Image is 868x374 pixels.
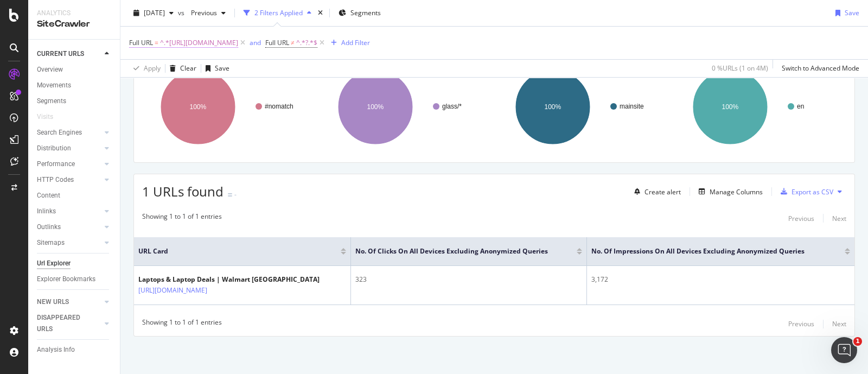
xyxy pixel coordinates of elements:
span: Segments [350,8,381,17]
button: 2 Filters Applied [239,4,316,22]
span: Full URL [265,38,289,47]
div: Manage Columns [710,187,763,196]
div: Previous [788,319,814,328]
a: Content [37,190,112,201]
div: NEW URLS [37,296,69,308]
button: Add Filter [327,36,370,49]
div: Visits [37,111,53,123]
div: 0 % URLs ( 1 on 4M ) [712,64,768,73]
div: CURRENT URLS [37,48,84,60]
text: glass/* [442,103,462,110]
div: 323 [355,275,582,284]
text: en [797,103,804,110]
svg: A chart. [320,60,489,154]
a: Explorer Bookmarks [37,274,112,285]
div: HTTP Codes [37,174,74,186]
a: Segments [37,96,112,107]
button: Export as CSV [776,183,833,200]
a: Analysis Info [37,344,112,356]
div: Overview [37,64,63,75]
span: URL Card [138,246,338,256]
a: Inlinks [37,206,101,217]
div: Outlinks [37,221,61,233]
div: Save [215,64,229,73]
button: Save [831,4,859,22]
button: Manage Columns [694,185,763,198]
a: Overview [37,64,112,75]
div: Performance [37,159,75,170]
div: Search Engines [37,127,82,138]
div: Showing 1 to 1 of 1 entries [142,212,222,225]
div: Movements [37,80,71,91]
button: [DATE] [129,4,178,22]
div: Save [845,8,859,17]
button: Switch to Advanced Mode [777,60,859,77]
div: Export as CSV [792,187,833,196]
span: Full URL [129,38,153,47]
div: Previous [788,214,814,223]
text: 100% [190,103,207,111]
a: [URL][DOMAIN_NAME] [138,285,207,296]
svg: A chart. [497,60,666,154]
a: Search Engines [37,127,101,138]
span: 1 URLs found [142,182,224,200]
span: = [155,38,158,47]
div: Next [832,319,846,328]
a: Visits [37,111,64,123]
span: 2025 Aug. 29th [144,8,165,17]
a: HTTP Codes [37,174,101,186]
button: Create alert [630,183,681,200]
button: Next [832,212,846,225]
button: Previous [187,4,230,22]
div: and [250,38,261,47]
text: 100% [722,103,739,111]
div: Distribution [37,143,71,154]
div: Content [37,190,60,201]
div: Url Explorer [37,258,71,269]
span: Previous [187,8,217,17]
img: Equal [228,193,232,196]
div: Inlinks [37,206,56,217]
button: Apply [129,60,161,77]
div: Analytics [37,9,111,18]
span: ≠ [291,38,295,47]
div: times [316,8,325,18]
button: and [250,37,261,48]
div: Analysis Info [37,344,75,356]
div: Create alert [644,187,681,196]
div: Switch to Advanced Mode [782,64,859,73]
a: Movements [37,80,112,91]
button: Previous [788,212,814,225]
div: Segments [37,96,66,107]
button: Segments [334,4,385,22]
button: Save [201,60,229,77]
a: Sitemaps [37,237,101,249]
a: Url Explorer [37,258,112,269]
div: 3,172 [591,275,850,284]
a: Outlinks [37,221,101,233]
svg: A chart. [142,60,311,154]
div: - [234,190,237,199]
button: Clear [165,60,196,77]
div: Apply [144,64,161,73]
span: 1 [853,337,862,346]
div: 2 Filters Applied [254,8,303,17]
div: SiteCrawler [37,18,111,30]
div: Add Filter [341,38,370,47]
div: Next [832,214,846,223]
svg: A chart. [674,60,844,154]
div: Explorer Bookmarks [37,274,95,285]
a: NEW URLS [37,296,101,308]
div: Showing 1 to 1 of 1 entries [142,318,222,331]
span: ^.*[URL][DOMAIN_NAME] [160,35,238,50]
a: CURRENT URLS [37,48,101,60]
div: Laptops & Laptop Deals | Walmart [GEOGRAPHIC_DATA] [138,275,320,284]
text: #nomatch [265,103,293,110]
span: No. of Impressions On All Devices excluding anonymized queries [591,246,828,256]
a: DISAPPEARED URLS [37,312,101,335]
a: Distribution [37,143,101,154]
